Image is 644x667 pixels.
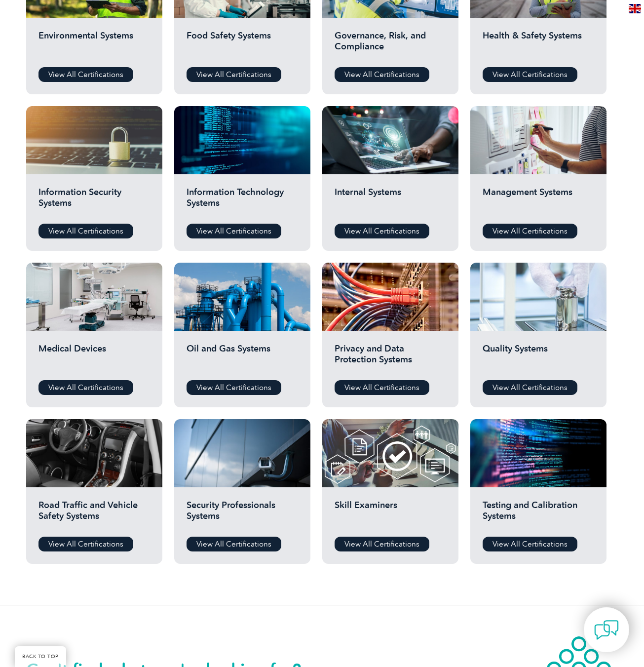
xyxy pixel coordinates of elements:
[483,67,577,82] a: View All Certifications
[335,67,429,82] a: View All Certifications
[187,224,281,238] a: View All Certifications
[335,343,446,373] h2: Privacy and Data Protection Systems
[483,30,594,60] h2: Health & Safety Systems
[483,537,577,551] a: View All Certifications
[38,30,150,60] h2: Environmental Systems
[483,380,577,395] a: View All Certifications
[483,187,594,216] h2: Management Systems
[38,380,133,395] a: View All Certifications
[335,187,446,216] h2: Internal Systems
[335,224,429,238] a: View All Certifications
[38,500,150,529] h2: Road Traffic and Vehicle Safety Systems
[187,380,281,395] a: View All Certifications
[335,500,446,529] h2: Skill Examiners
[187,67,281,82] a: View All Certifications
[187,343,298,373] h2: Oil and Gas Systems
[483,500,594,529] h2: Testing and Calibration Systems
[187,30,298,60] h2: Food Safety Systems
[483,224,577,238] a: View All Certifications
[335,380,429,395] a: View All Certifications
[335,537,429,551] a: View All Certifications
[187,537,281,551] a: View All Certifications
[38,224,133,238] a: View All Certifications
[187,500,298,529] h2: Security Professionals Systems
[187,187,298,216] h2: Information Technology Systems
[483,343,594,373] h2: Quality Systems
[594,618,619,642] img: contact-chat.png
[15,646,66,667] a: BACK TO TOP
[38,187,150,216] h2: Information Security Systems
[335,30,446,60] h2: Governance, Risk, and Compliance
[38,67,133,82] a: View All Certifications
[38,537,133,551] a: View All Certifications
[38,343,150,373] h2: Medical Devices
[629,4,641,13] img: en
